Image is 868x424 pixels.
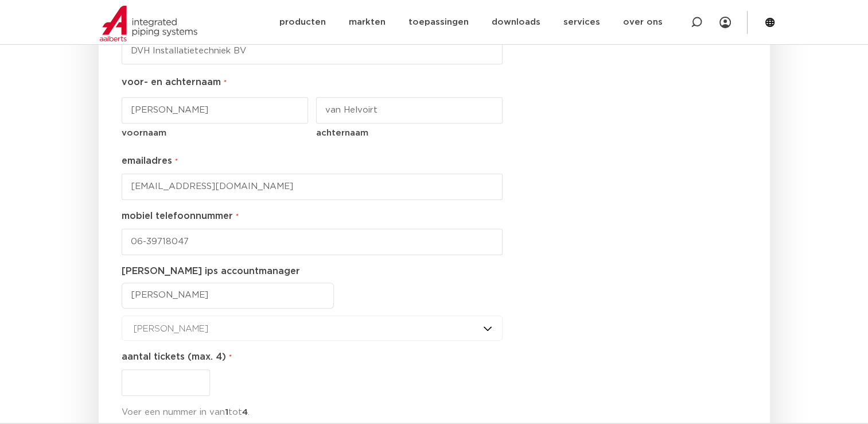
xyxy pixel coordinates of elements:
strong: 1 [225,408,228,417]
div: Voer een nummer in van tot . [122,396,503,422]
span: [PERSON_NAME] [134,325,208,333]
label: [PERSON_NAME] ips accountmanager [122,264,300,278]
label: mobiel telefoonnummer [122,209,238,224]
strong: 4 [242,408,248,417]
label: achternaam [316,124,503,140]
label: aantal tickets (max. 4) [122,350,231,365]
legend: voor- en achternaam [122,74,503,92]
label: voornaam [122,124,309,140]
label: emailadres [122,154,177,169]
